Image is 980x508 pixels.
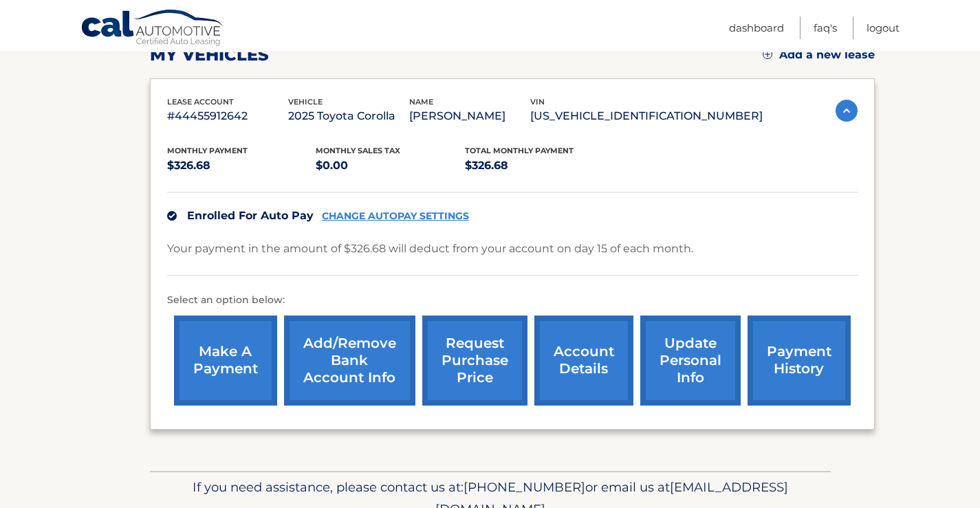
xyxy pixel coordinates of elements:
a: Logout [867,16,900,39]
a: update personal info [640,316,741,406]
p: [US_VEHICLE_IDENTIFICATION_NUMBER] [530,107,763,126]
p: $0.00 [316,156,465,175]
img: check.svg [167,211,177,221]
a: FAQ's [814,16,837,39]
a: CHANGE AUTOPAY SETTINGS [322,210,469,222]
img: add.svg [763,49,772,59]
a: Cal Automotive [80,9,225,49]
p: $326.68 [167,156,316,175]
span: name [409,97,433,107]
span: Enrolled For Auto Pay [187,209,314,222]
a: Add a new lease [763,48,875,62]
p: [PERSON_NAME] [409,107,530,126]
a: account details [534,316,633,406]
span: Monthly Payment [167,146,248,155]
a: request purchase price [422,316,527,406]
span: lease account [167,97,234,107]
span: Total Monthly Payment [465,146,574,155]
span: vehicle [288,97,323,107]
img: accordion-active.svg [836,100,858,122]
p: 2025 Toyota Corolla [288,107,409,126]
p: Select an option below: [167,292,858,309]
p: $326.68 [465,156,614,175]
span: vin [530,97,545,107]
a: Add/Remove bank account info [284,316,415,406]
p: #44455912642 [167,107,288,126]
span: Monthly sales Tax [316,146,400,155]
a: make a payment [174,316,277,406]
a: payment history [748,316,851,406]
a: Dashboard [729,16,784,39]
span: [PHONE_NUMBER] [464,479,585,495]
p: Your payment in the amount of $326.68 will deduct from your account on day 15 of each month. [167,239,693,258]
h2: my vehicles [150,45,269,65]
